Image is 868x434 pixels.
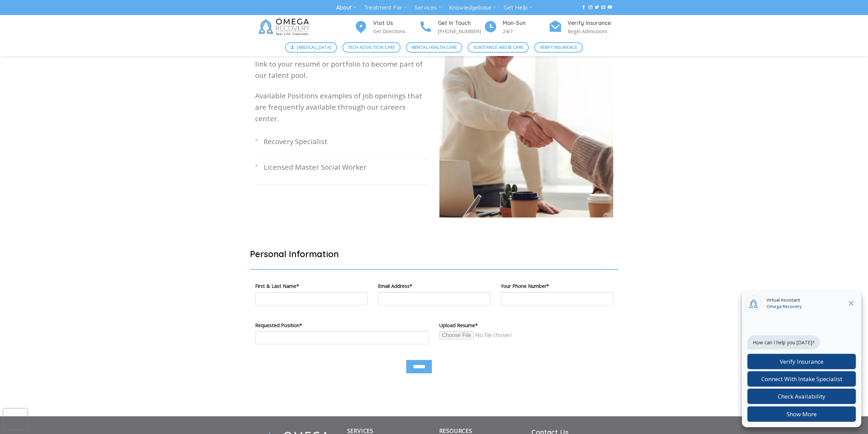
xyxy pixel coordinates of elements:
a: Visit Us Get Directions [354,19,419,36]
a: Knowledgebase [449,1,496,14]
p: Got what it takes to work with us? Great! Send us a link to your resumé or portfolio to become pa... [255,47,429,81]
h4: Mon-Sun [503,19,548,28]
span: Mental Health Care [412,44,457,51]
h4: Verify Insurance [568,19,613,28]
p: 24/7 [503,27,548,35]
p: Recovery Specialist [264,136,429,147]
form: Contact form [255,248,613,389]
a: Verify Insurance Begin Admissions [548,19,613,36]
label: First & Last Name* [255,282,368,290]
span: Verify Insurance [540,44,577,51]
a: Follow on Instagram [588,5,592,10]
a: Follow on Twitter [595,5,599,10]
span: [MEDICAL_DATA] [297,44,331,51]
iframe: reCAPTCHA [3,409,27,429]
p: [PHONE_NUMBER] [438,27,484,35]
p: Begin Admissions [568,27,613,35]
a: About [336,1,356,14]
a: Get In Touch [PHONE_NUMBER] [419,19,484,36]
label: Your Phone Number* [501,282,613,290]
a: Send us an email [601,5,605,10]
a: Verify Insurance [534,42,583,53]
a: Substance Abuse Care [468,42,529,53]
label: Email Address* [378,282,490,290]
a: [MEDICAL_DATA] [285,42,337,53]
a: Follow on YouTube [608,5,612,10]
a: Treatment For [364,1,407,14]
a: Get Help [504,1,532,14]
a: Services [414,1,441,14]
a: Follow on Facebook [582,5,586,10]
p: Licensed Master Social Worker [264,162,429,173]
h2: Personal Information [250,248,618,260]
h4: Get In Touch [438,19,484,28]
img: Omega Recovery [255,15,315,39]
span: Tech Addiction Care [348,44,395,51]
p: Get Directions [373,27,419,35]
p: Available Positions examples of job openings that are frequently available through our careers ce... [255,90,429,124]
label: Requested Position* [255,321,429,329]
span: Substance Abuse Care [473,44,523,51]
h4: Visit Us [373,19,419,28]
a: Tech Addiction Care [342,42,401,53]
a: Mental Health Care [406,42,462,53]
label: Upload Resume* [439,321,613,329]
